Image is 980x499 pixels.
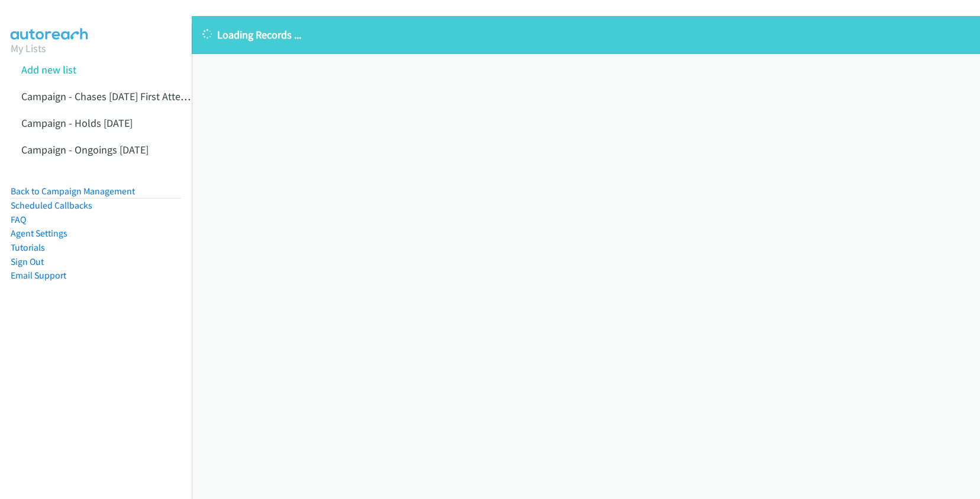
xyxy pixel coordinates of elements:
[11,228,67,239] a: Agent Settings
[21,89,204,103] a: Campaign - Chases [DATE] First Attempts
[11,270,66,281] a: Email Support
[11,242,45,253] a: Tutorials
[11,214,26,225] a: FAQ
[11,185,135,197] a: Back to Campaign Management
[11,200,92,211] a: Scheduled Callbacks
[11,256,44,267] a: Sign Out
[11,41,46,55] a: My Lists
[21,116,133,130] a: Campaign - Holds [DATE]
[202,27,969,43] p: Loading Records ...
[21,63,76,76] a: Add new list
[21,143,149,156] a: Campaign - Ongoings [DATE]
